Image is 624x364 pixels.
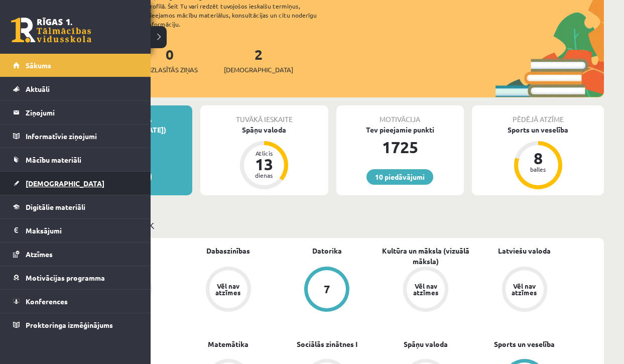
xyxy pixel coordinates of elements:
[377,267,475,314] a: Vēl nav atzīmes
[336,105,464,125] div: Motivācija
[412,283,440,296] div: Vēl nav atzīmes
[179,267,278,314] a: Vēl nav atzīmes
[297,339,357,349] a: Sociālās zinātnes I
[26,101,138,124] legend: Ziņojumi
[26,320,113,329] span: Proktoringa izmēģinājums
[224,65,293,75] span: [DEMOGRAPHIC_DATA]
[13,313,138,336] a: Proktoringa izmēģinājums
[377,246,475,267] a: Kultūra un māksla (vizuālā māksla)
[224,45,293,75] a: 2[DEMOGRAPHIC_DATA]
[404,339,448,349] a: Spāņu valoda
[523,166,553,172] div: balles
[336,135,464,159] div: 1725
[472,105,604,125] div: Pēdējā atzīme
[511,283,539,296] div: Vēl nav atzīmes
[26,250,53,259] span: Atzīmes
[26,219,138,242] legend: Maksājumi
[26,273,105,282] span: Motivācijas programma
[498,246,551,256] a: Latviešu valoda
[336,125,464,135] div: Tev pieejamie punkti
[278,267,377,314] a: 7
[11,18,91,43] a: Rīgas 1. Tālmācības vidusskola
[26,125,138,148] legend: Informatīvie ziņojumi
[208,339,248,349] a: Matemātika
[472,125,604,135] div: Sports un veselība
[13,266,138,289] a: Motivācijas programma
[13,148,138,171] a: Mācību materiāli
[142,45,198,75] a: 0Neizlasītās ziņas
[26,61,51,70] span: Sākums
[64,218,600,232] p: Mācību plāns 11.b2 JK
[206,246,250,256] a: Dabaszinības
[366,169,433,185] a: 10 piedāvājumi
[214,283,242,296] div: Vēl nav atzīmes
[13,101,138,124] a: Ziņojumi
[13,219,138,242] a: Maksājumi
[26,155,81,164] span: Mācību materiāli
[13,195,138,218] a: Digitālie materiāli
[13,77,138,100] a: Aktuāli
[200,125,328,191] a: Spāņu valoda Atlicis 13 dienas
[324,284,330,295] div: 7
[26,179,104,188] span: [DEMOGRAPHIC_DATA]
[472,125,604,191] a: Sports un veselība 8 balles
[13,125,138,148] a: Informatīvie ziņojumi
[249,156,279,172] div: 13
[13,172,138,195] a: [DEMOGRAPHIC_DATA]
[26,297,68,306] span: Konferences
[200,105,328,125] div: Tuvākā ieskaite
[200,125,328,135] div: Spāņu valoda
[13,290,138,313] a: Konferences
[249,150,279,156] div: Atlicis
[142,65,198,75] span: Neizlasītās ziņas
[523,150,553,166] div: 8
[26,84,50,93] span: Aktuāli
[312,246,342,256] a: Datorika
[13,242,138,266] a: Atzīmes
[13,54,138,77] a: Sākums
[26,202,85,211] span: Digitālie materiāli
[249,172,279,178] div: dienas
[475,267,574,314] a: Vēl nav atzīmes
[494,339,555,349] a: Sports un veselība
